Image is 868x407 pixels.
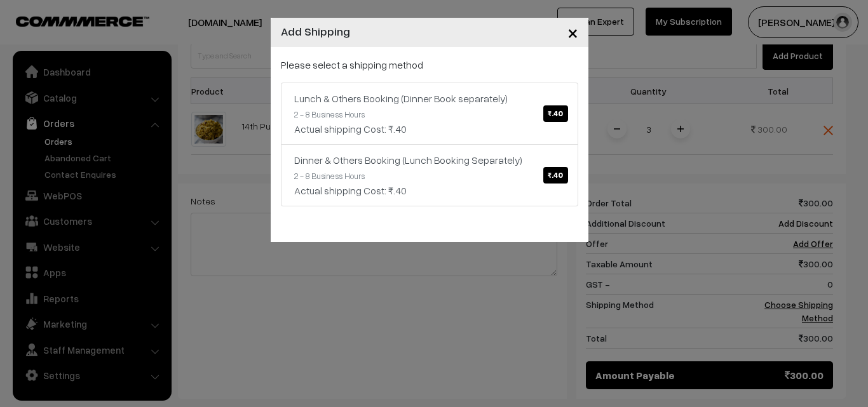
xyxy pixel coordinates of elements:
[294,171,365,181] small: 2 - 8 Business Hours
[294,109,365,119] small: 2 - 8 Business Hours
[281,144,578,206] a: Dinner & Others Booking (Lunch Booking Separately)₹.40 2 - 8 Business HoursActual shipping Cost: ...
[281,83,578,145] a: Lunch & Others Booking (Dinner Book separately)₹.40 2 - 8 Business HoursActual shipping Cost: ₹.40
[294,121,565,137] div: Actual shipping Cost: ₹.40
[294,91,565,106] div: Lunch & Others Booking (Dinner Book separately)
[557,13,588,52] button: Close
[294,183,565,198] div: Actual shipping Cost: ₹.40
[281,23,350,40] h4: Add Shipping
[281,57,578,72] p: Please select a shipping method
[543,105,567,122] span: ₹.40
[294,152,565,168] div: Dinner & Others Booking (Lunch Booking Separately)
[567,20,578,44] span: ×
[543,167,567,183] span: ₹.40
